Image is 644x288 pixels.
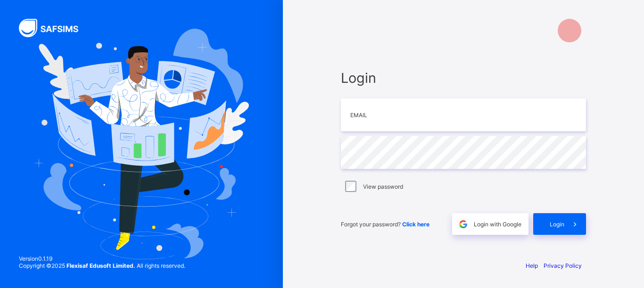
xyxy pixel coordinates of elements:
[66,262,135,269] strong: Flexisaf Edusoft Limited.
[34,29,248,259] img: Hero Image
[526,262,538,269] a: Help
[19,255,185,262] span: Version 0.1.19
[458,219,469,230] img: google.396cfc9801f0270233282035f929180a.svg
[363,183,403,190] label: View password
[544,262,582,269] a: Privacy Policy
[402,221,429,228] a: Click here
[550,221,564,228] span: Login
[341,221,429,228] span: Forgot your password?
[19,19,90,37] img: SAFSIMS Logo
[341,70,586,86] span: Login
[474,221,521,228] span: Login with Google
[19,262,185,269] span: Copyright © 2025 All rights reserved.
